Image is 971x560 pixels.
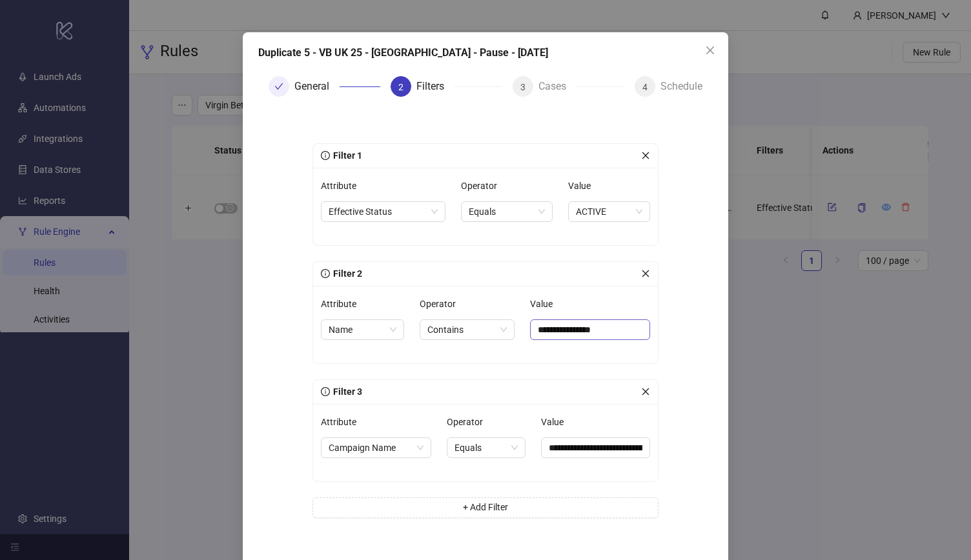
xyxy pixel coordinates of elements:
[330,386,362,397] span: Filter 3
[541,412,572,432] label: Value
[463,502,508,512] span: + Add Filter
[642,82,648,92] span: 4
[294,76,340,97] div: General
[258,45,713,61] div: Duplicate 5 - VB UK 25 - [GEOGRAPHIC_DATA] - Pause - [DATE]
[455,438,518,457] span: Equals
[641,269,650,278] span: close
[700,40,721,61] button: Close
[576,202,642,221] span: ACTIVE
[461,175,506,196] label: Operator
[469,202,545,221] span: Equals
[321,151,330,160] span: info-circle
[330,268,362,279] span: Filter 2
[520,82,526,92] span: 3
[530,294,561,314] label: Value
[321,294,365,314] label: Attribute
[641,151,650,160] span: close
[321,412,365,432] label: Attribute
[660,76,702,97] div: Schedule
[416,76,455,97] div: Filters
[538,76,577,97] div: Cases
[329,320,396,339] span: Name
[568,175,599,196] label: Value
[427,320,507,339] span: Contains
[447,412,491,432] label: Operator
[641,387,650,396] span: close
[312,497,659,518] button: + Add Filter
[530,319,650,340] input: Value
[541,437,650,458] input: Value
[398,82,404,92] span: 2
[329,438,424,457] span: Campaign Name
[329,202,438,221] span: Effective Status
[321,269,330,278] span: info-circle
[420,294,464,314] label: Operator
[274,82,283,91] span: check
[321,175,365,196] label: Attribute
[321,387,330,396] span: info-circle
[705,45,715,55] span: close
[330,150,362,161] span: Filter 1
